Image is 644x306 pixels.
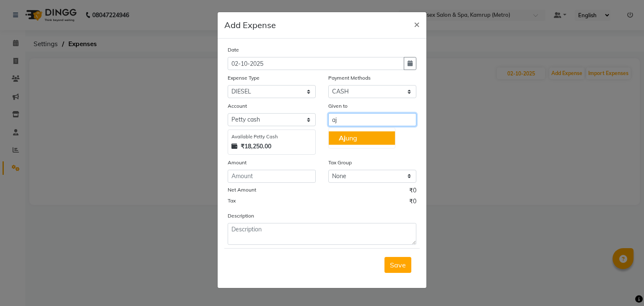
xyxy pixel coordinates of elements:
label: Tax [228,197,236,205]
label: Description [228,212,254,220]
span: ₹0 [409,197,416,208]
span: Aj [339,134,345,142]
label: Amount [228,159,247,166]
label: Tax Group [328,159,352,166]
ngb-highlight: ung [339,134,357,142]
label: Date [228,46,239,54]
label: Payment Methods [328,74,371,82]
label: Given to [328,102,348,110]
label: Account [228,102,247,110]
strong: ₹18,250.00 [241,142,271,151]
span: Save [390,261,406,269]
label: Net Amount [228,186,256,194]
span: ₹0 [409,186,416,197]
div: Available Petty Cash [231,133,312,140]
input: Given to [328,113,416,126]
h5: Add Expense [224,19,276,31]
input: Amount [228,170,316,183]
button: Save [384,257,411,273]
label: Expense Type [228,74,260,82]
span: × [414,18,420,30]
button: Close [407,12,426,36]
